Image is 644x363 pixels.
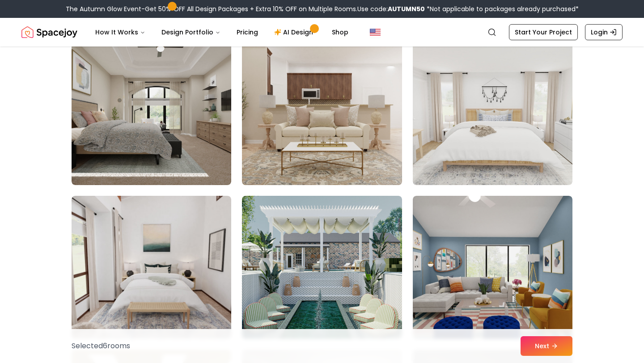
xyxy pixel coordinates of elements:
img: Room room-4 [72,196,231,339]
img: Room room-6 [413,196,572,339]
b: AUTUMN50 [388,4,425,13]
img: Spacejoy Logo [21,23,77,41]
button: Design Portfolio [154,23,228,41]
img: Room room-5 [242,196,402,339]
a: Shop [325,23,356,41]
nav: Main [88,23,356,41]
a: AI Design [267,23,323,41]
nav: Global [21,18,623,46]
button: How It Works [88,23,153,41]
img: Room room-3 [413,42,572,185]
a: Spacejoy [21,23,77,41]
img: United States [370,27,381,38]
span: Use code: [357,4,425,13]
span: *Not applicable to packages already purchased* [425,4,579,13]
button: Next [521,336,572,356]
a: Start Your Project [509,24,578,40]
p: Selected 6 room s [72,341,130,351]
a: Login [585,24,623,40]
a: Pricing [229,23,265,41]
img: Room room-1 [72,42,231,185]
div: The Autumn Glow Event-Get 50% OFF All Design Packages + Extra 10% OFF on Multiple Rooms. [66,4,579,13]
img: Room room-2 [238,38,406,189]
